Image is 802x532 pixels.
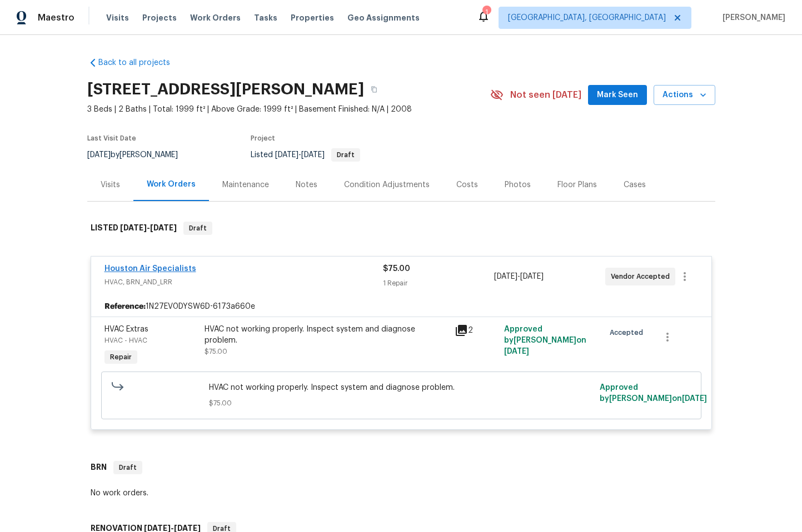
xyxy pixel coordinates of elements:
[482,7,490,18] div: 1
[106,352,136,363] span: Repair
[104,265,196,273] a: Houston Air Specialists
[120,224,177,232] span: -
[251,135,275,142] span: Project
[654,85,715,106] button: Actions
[222,179,269,190] div: Maintenance
[120,224,147,232] span: [DATE]
[291,12,334,23] span: Properties
[147,179,196,190] div: Work Orders
[505,179,531,190] div: Photos
[364,79,384,99] button: Copy Address
[718,12,785,23] span: [PERSON_NAME]
[104,325,148,333] span: HVAC Extras
[344,179,430,190] div: Condition Adjustments
[142,12,177,23] span: Projects
[494,271,544,282] span: -
[91,297,711,317] div: 1N27EV0DYSW6D-6173a660e
[662,88,706,102] span: Actions
[91,488,712,499] div: No work orders.
[383,278,494,289] div: 1 Repair
[600,384,707,403] span: Approved by [PERSON_NAME] on
[144,524,171,532] span: [DATE]
[38,12,74,23] span: Maestro
[106,12,129,23] span: Visits
[494,273,517,280] span: [DATE]
[87,210,715,246] div: LISTED [DATE]-[DATE]Draft
[209,382,593,393] span: HVAC not working properly. Inspect system and diagnose problem.
[251,151,360,159] span: Listed
[682,395,707,403] span: [DATE]
[101,179,120,190] div: Visits
[87,135,136,142] span: Last Visit Date
[205,324,448,346] div: HVAC not working properly. Inspect system and diagnose problem.
[254,14,277,22] span: Tasks
[275,151,298,159] span: [DATE]
[504,325,586,355] span: Approved by [PERSON_NAME] on
[296,179,317,190] div: Notes
[597,88,638,102] span: Mark Seen
[185,223,211,234] span: Draft
[87,151,111,159] span: [DATE]
[91,222,177,235] h6: LISTED
[611,271,674,282] span: Vendor Accepted
[104,337,147,344] span: HVAC - HVAC
[456,179,478,190] div: Costs
[144,524,201,532] span: -
[610,327,647,338] span: Accepted
[275,151,325,159] span: -
[104,277,383,288] span: HVAC, BRN_AND_LRR
[588,85,647,106] button: Mark Seen
[174,524,201,532] span: [DATE]
[87,84,364,95] h2: [STREET_ADDRESS][PERSON_NAME]
[209,398,593,409] span: $75.00
[347,12,420,23] span: Geo Assignments
[87,450,715,485] div: BRN Draft
[104,301,146,312] b: Reference:
[508,12,666,23] span: [GEOGRAPHIC_DATA], [GEOGRAPHIC_DATA]
[87,148,191,162] div: by [PERSON_NAME]
[87,104,490,115] span: 3 Beds | 2 Baths | Total: 1999 ft² | Above Grade: 1999 ft² | Basement Finished: N/A | 2008
[510,89,581,101] span: Not seen [DATE]
[205,348,227,355] span: $75.00
[520,273,544,280] span: [DATE]
[504,348,529,355] span: [DATE]
[455,324,498,337] div: 2
[383,265,410,273] span: $75.00
[332,152,359,158] span: Draft
[91,461,107,474] h6: BRN
[114,462,141,473] span: Draft
[624,179,646,190] div: Cases
[190,12,241,23] span: Work Orders
[301,151,325,159] span: [DATE]
[87,57,194,68] a: Back to all projects
[557,179,597,190] div: Floor Plans
[150,224,177,232] span: [DATE]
